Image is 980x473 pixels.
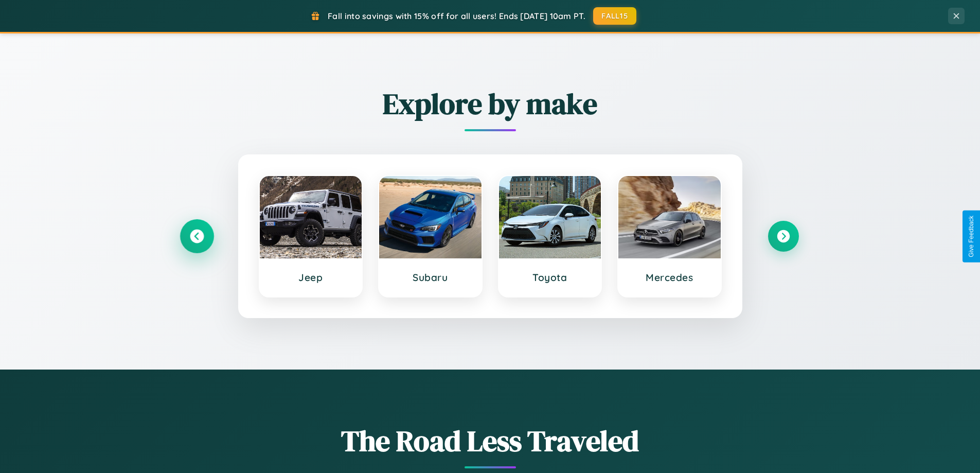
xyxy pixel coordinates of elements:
h2: Explore by make [182,84,799,124]
h3: Mercedes [629,271,710,284]
button: FALL15 [593,7,636,25]
span: Fall into savings with 15% off for all users! Ends [DATE] 10am PT. [328,11,585,21]
div: Give Feedback [968,216,975,257]
h3: Toyota [509,271,591,284]
h3: Subaru [389,271,471,284]
h3: Jeep [270,271,352,284]
h1: The Road Less Traveled [182,421,799,461]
